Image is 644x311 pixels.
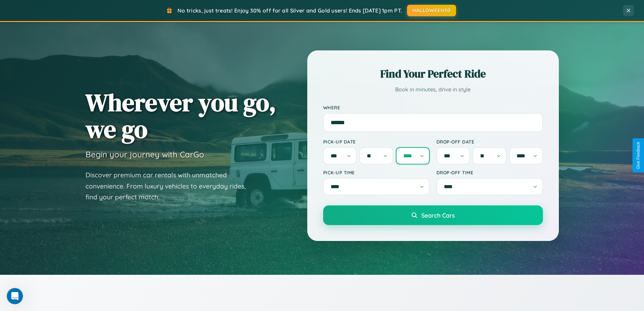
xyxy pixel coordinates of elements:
[323,139,430,145] label: Pick-up Date
[323,205,543,225] button: Search Cars
[436,139,543,145] label: Drop-off Date
[86,149,204,159] h3: Begin your journey with CarGo
[407,5,456,16] button: HALLOWEEN30
[636,142,641,169] div: Give Feedback
[323,66,543,81] h2: Find Your Perfect Ride
[86,89,276,142] h1: Wherever you go, we go
[421,212,455,219] span: Search Cars
[323,170,430,175] label: Pick-up Time
[323,105,543,110] label: Where
[436,170,543,175] label: Drop-off Time
[7,288,23,304] iframe: Intercom live chat
[323,85,543,94] p: Book in minutes, drive in style
[177,7,402,14] span: No tricks, just treats! Enjoy 30% off for all Silver and Gold users! Ends [DATE] 1pm PT.
[86,170,255,203] p: Discover premium car rentals with unmatched convenience. From luxury vehicles to everyday rides, ...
